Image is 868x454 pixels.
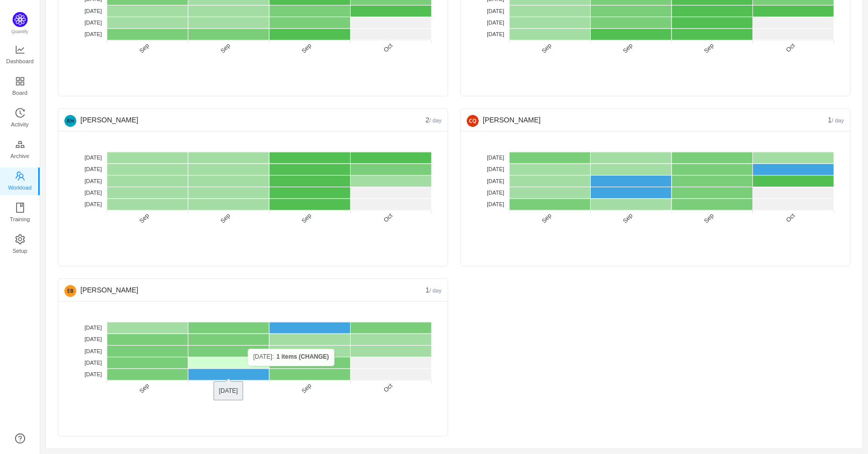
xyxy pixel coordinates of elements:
[15,140,25,160] a: Archive
[15,77,25,97] a: Board
[15,171,25,181] i: icon: team
[15,203,25,223] a: Training
[429,287,442,293] small: / day
[487,190,504,196] tspan: [DATE]
[487,8,504,14] tspan: [DATE]
[8,178,32,198] span: Workload
[84,201,102,207] tspan: [DATE]
[11,146,29,166] span: Archive
[15,172,25,192] a: Workload
[219,42,232,54] tspan: Sep
[300,42,313,54] tspan: Sep
[6,51,34,71] span: Dashboard
[15,139,25,149] i: icon: gold
[138,42,151,54] tspan: Sep
[487,31,504,37] tspan: [DATE]
[487,20,504,26] tspan: [DATE]
[429,117,442,123] small: / day
[219,382,232,394] tspan: Sep
[12,29,29,34] span: Quantify
[15,108,25,128] a: Activity
[84,31,102,37] tspan: [DATE]
[15,108,25,118] i: icon: history
[64,279,425,301] div: [PERSON_NAME]
[487,166,504,172] tspan: [DATE]
[467,115,479,127] img: CQ-1.png
[84,336,102,342] tspan: [DATE]
[832,117,844,123] small: / day
[84,178,102,184] tspan: [DATE]
[15,433,25,443] a: icon: question-circle
[621,212,634,224] tspan: Sep
[11,114,29,134] span: Activity
[84,190,102,196] tspan: [DATE]
[15,203,25,213] i: icon: book
[487,155,504,161] tspan: [DATE]
[703,212,715,224] tspan: Sep
[300,212,313,224] tspan: Sep
[138,382,151,394] tspan: Sep
[13,83,28,103] span: Board
[15,45,25,55] i: icon: line-chart
[15,235,25,255] a: Setup
[621,42,634,54] tspan: Sep
[84,325,102,331] tspan: [DATE]
[84,20,102,26] tspan: [DATE]
[84,155,102,161] tspan: [DATE]
[219,212,232,224] tspan: Sep
[382,212,394,224] tspan: Oct
[487,178,504,184] tspan: [DATE]
[425,116,442,124] span: 2
[300,382,313,394] tspan: Sep
[84,8,102,14] tspan: [DATE]
[382,382,394,394] tspan: Oct
[540,212,553,224] tspan: Sep
[64,285,76,297] img: EB-6.png
[382,42,394,54] tspan: Oct
[785,42,797,54] tspan: Oct
[84,166,102,172] tspan: [DATE]
[540,42,553,54] tspan: Sep
[84,371,102,377] tspan: [DATE]
[15,234,25,244] i: icon: setting
[138,212,151,224] tspan: Sep
[84,360,102,366] tspan: [DATE]
[15,76,25,86] i: icon: appstore
[487,201,504,207] tspan: [DATE]
[10,209,30,229] span: Training
[703,42,715,54] tspan: Sep
[13,12,28,27] img: Quantify
[84,348,102,354] tspan: [DATE]
[785,212,797,224] tspan: Oct
[828,116,844,124] span: 1
[64,109,425,131] div: [PERSON_NAME]
[13,241,27,261] span: Setup
[15,45,25,65] a: Dashboard
[467,109,828,131] div: [PERSON_NAME]
[425,286,442,294] span: 1
[64,115,76,127] img: RH-4.png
